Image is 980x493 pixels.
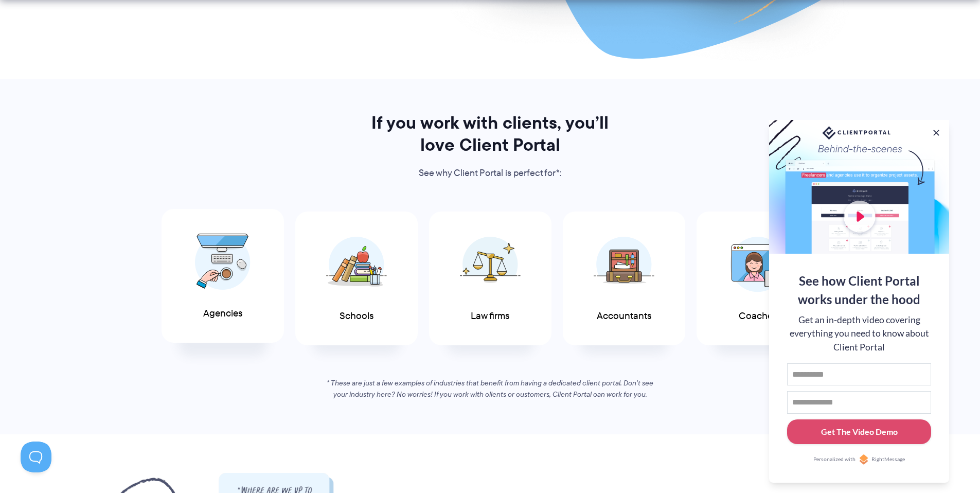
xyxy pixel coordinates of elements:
[471,311,509,322] span: Law firms
[327,378,653,399] em: * These are just a few examples of industries that benefit from having a dedicated client portal....
[813,455,856,464] span: Personalized with
[358,112,623,156] h2: If you work with clients, you’ll love Client Portal
[162,209,284,343] a: Agencies
[787,419,931,445] button: Get The Video Demo
[429,212,551,346] a: Law firms
[859,454,869,465] img: Personalized with RightMessage
[203,308,242,319] span: Agencies
[697,212,819,346] a: Coaches
[739,311,777,322] span: Coaches
[358,166,623,181] p: See why Client Portal is perfect for*:
[787,313,931,354] div: Get an in-depth video covering everything you need to know about Client Portal
[340,311,373,322] span: Schools
[597,311,651,322] span: Accountants
[21,442,51,472] iframe: Toggle Customer Support
[563,212,685,346] a: Accountants
[295,212,418,346] a: Schools
[871,455,905,464] span: RightMessage
[787,454,931,465] a: Personalized withRightMessage
[787,272,931,309] div: See how Client Portal works under the hood
[821,426,898,438] div: Get The Video Demo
